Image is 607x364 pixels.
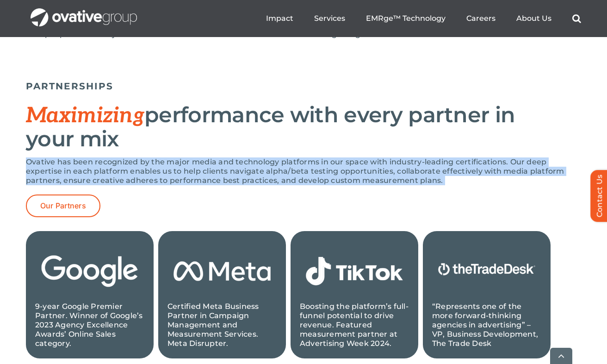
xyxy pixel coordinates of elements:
[432,240,541,302] img: Copy of Untitled Design (1)
[266,4,581,33] nav: Menu
[366,14,446,23] a: EMRge™ Technology
[167,302,277,348] p: Certified Meta Business Partner in Campaign Management and Measurement Services. Meta Disrupter.
[26,157,581,185] p: Ovative has been recognized by the major media and technology platforms in our space with industr...
[300,302,409,348] p: Boosting the platform’s full-funnel potential to drive revenue. Featured measurement partner at A...
[300,240,409,302] img: 1
[35,302,144,348] p: 9-year Google Premier Partner. Winner of Google’s 2023 Agency Excellence Awards’ Online Sales cat...
[466,14,496,23] a: Careers
[26,195,100,217] a: Our Partners
[26,103,581,151] h2: performance with every partner in your mix
[40,201,86,210] span: Our Partners
[26,81,581,92] h5: PARTNERSHIPS
[572,14,581,23] a: Search
[31,7,137,16] a: OG_Full_horizontal_WHT
[167,240,277,302] img: 3
[516,14,551,23] a: About Us
[35,240,144,302] img: 2
[314,14,345,23] a: Services
[266,14,293,23] a: Impact
[26,103,144,129] span: Maximizing
[432,302,541,348] p: “Represents one of the more forward-thinking agencies in advertising” – VP, Business Development,...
